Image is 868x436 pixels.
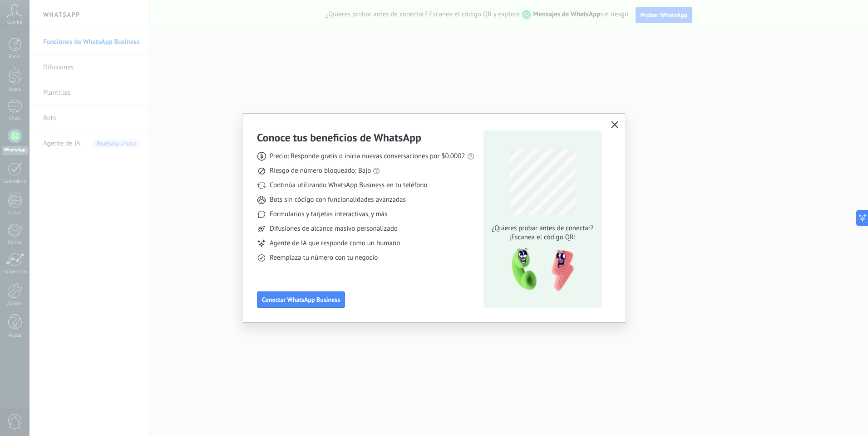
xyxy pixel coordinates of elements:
span: ¡Escanea el código QR! [489,233,596,242]
img: qr-pic-1x.png [504,246,576,294]
h3: Conoce tus beneficios de WhatsApp [257,131,421,145]
span: Riesgo de número bloqueado: Bajo [270,166,371,175]
button: Conectar WhatsApp Business [257,291,345,308]
span: Agente de IA que responde como un humano [270,239,400,248]
span: Bots sin código con funcionalidades avanzadas [270,195,406,204]
span: Reemplaza tu número con tu negocio [270,253,378,262]
span: Continúa utilizando WhatsApp Business en tu teléfono [270,181,427,190]
span: Precio: Responde gratis o inicia nuevas conversaciones por $0.0002 [270,152,465,161]
span: ¿Quieres probar antes de conectar? [489,224,596,233]
span: Difusiones de alcance masivo personalizado [270,224,398,233]
span: Conectar WhatsApp Business [262,296,340,303]
span: Formularios y tarjetas interactivas, y más [270,210,387,219]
